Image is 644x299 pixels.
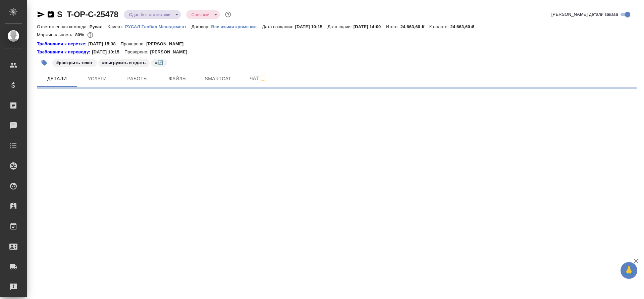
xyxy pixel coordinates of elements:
[155,59,163,66] p: #🔄️
[354,24,386,29] p: [DATE] 14:00
[150,59,167,65] span: 🔄️
[190,12,212,17] button: Срочный
[90,24,108,29] p: Русал
[127,12,173,17] button: Сдан без статистики
[295,24,328,29] p: [DATE] 10:15
[37,41,88,47] a: Требования к верстке:
[108,24,125,29] p: Клиент:
[262,24,295,29] p: Дата создания:
[37,41,88,47] div: Нажми, чтобы открыть папку с инструкцией
[86,31,95,39] button: 4031.36 RUB;
[121,41,147,47] p: Проверено:
[37,49,92,55] a: Требования к переводу:
[146,41,189,47] p: [PERSON_NAME]
[37,10,45,18] button: Скопировать ссылку для ЯМессенджера
[37,55,52,70] button: Добавить тэг
[75,32,86,37] p: 80%
[98,59,151,65] span: выгрузить и сдать
[92,49,124,55] p: [DATE] 10:15
[125,24,192,29] a: РУСАЛ Глобал Менеджмент
[37,24,90,29] p: Ответственная команда:
[186,10,220,19] div: Сдан без статистики
[37,49,92,55] div: Нажми, чтобы открыть папку с инструкцией
[202,75,234,83] span: Smartcat
[150,49,192,55] p: [PERSON_NAME]
[429,24,450,29] p: К оплате:
[37,32,75,37] p: Маржинальность:
[41,75,73,83] span: Детали
[623,263,635,277] span: 🙏
[121,75,154,83] span: Работы
[327,24,353,29] p: Дата сдачи:
[386,24,400,29] p: Итого:
[57,10,118,19] a: S_T-OP-C-25478
[192,24,211,29] p: Договор:
[102,59,146,66] p: #выгрузить и сдать
[56,59,93,66] p: #раскрыть текст
[88,41,121,47] p: [DATE] 15:38
[211,24,262,29] a: Все языки кроме кит
[551,11,618,18] span: [PERSON_NAME] детали заказа
[47,10,55,18] button: Скопировать ссылку
[450,24,479,29] p: 24 663,60 ₽
[621,262,637,279] button: 🙏
[81,75,113,83] span: Услуги
[162,75,194,83] span: Файлы
[52,59,98,65] span: раскрыть текст
[400,24,429,29] p: 24 663,60 ₽
[124,10,181,19] div: Сдан без статистики
[259,75,267,83] svg: Подписаться
[242,74,274,83] span: Чат
[124,49,150,55] p: Проверено:
[224,10,232,19] button: Доп статусы указывают на важность/срочность заказа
